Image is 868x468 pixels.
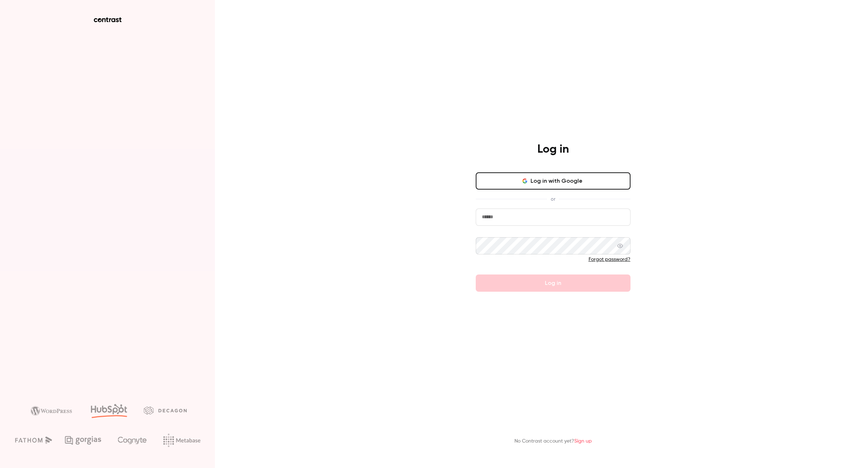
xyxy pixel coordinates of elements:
img: decagon [144,406,187,414]
h4: Log in [537,142,569,157]
p: No Contrast account yet? [514,438,592,445]
a: Forgot password? [589,257,630,262]
span: or [547,195,559,203]
button: Log in with Google [476,172,630,190]
a: Sign up [574,439,592,444]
